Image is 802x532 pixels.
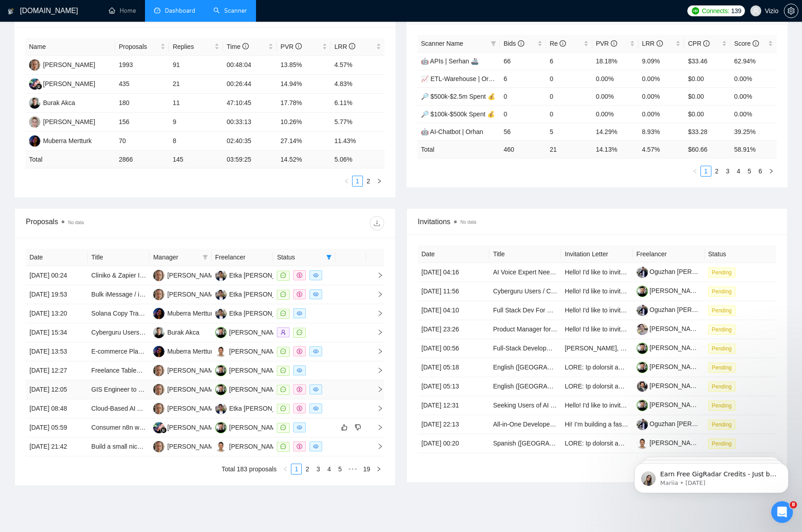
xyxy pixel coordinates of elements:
span: 139 [731,6,741,16]
iframe: Intercom live chat [771,501,793,523]
a: Oguzhan [PERSON_NAME] [637,420,730,427]
a: Pending [708,288,739,295]
span: LRR [334,43,355,50]
td: 4.83% [331,75,385,94]
a: English ([GEOGRAPHIC_DATA]) Voice Actors Needed for Fictional Character Recording [493,364,741,371]
td: 0.00% [638,70,685,87]
td: $0.00 [684,70,730,87]
img: ES [215,270,227,281]
a: MMMuberra Mertturk [29,137,92,144]
a: [PERSON_NAME] [637,325,702,332]
td: 0 [546,70,592,87]
td: 0.00% [730,70,777,87]
img: gigradar-bm.png [160,427,167,433]
img: c1ntb8EfcD4fRDMbFL2Ids_X2UMrq9QxXvC47xuukCApDWBZibKjrGYSBPBEYnsGNA [637,400,648,411]
li: 3 [313,464,324,474]
a: 2 [712,166,722,176]
a: SK[PERSON_NAME] [153,290,219,297]
td: 21 [169,75,223,94]
a: Product Manager for [PERSON_NAME] [493,326,605,333]
td: 8.93% [638,123,685,140]
div: Etka [PERSON_NAME] [229,270,296,280]
div: Burak Akca [43,98,75,108]
a: 3 [313,464,323,474]
li: 3 [722,166,733,177]
img: ES [215,308,227,319]
div: Etka [PERSON_NAME] [229,308,296,318]
li: 1 [291,464,302,474]
li: 1 [701,166,711,177]
td: 9.09% [638,52,685,70]
span: Time [227,43,248,50]
div: Etka [PERSON_NAME] [229,403,296,413]
iframe: Intercom notifications message [621,444,802,508]
a: GIS Engineer to convert DWG-files to geojson for power BI [92,386,257,393]
span: info-circle [518,40,524,47]
a: Pending [708,307,739,314]
img: c1ntb8EfcD4fRDMbFL2Ids_X2UMrq9QxXvC47xuukCApDWBZibKjrGYSBPBEYnsGNA [637,343,648,354]
div: [PERSON_NAME] [229,441,281,451]
a: 4 [324,464,334,474]
span: Score [734,40,759,47]
span: user [753,8,759,14]
img: ES [215,403,227,414]
span: Bids [503,40,524,47]
button: like [339,422,350,433]
span: like [341,424,348,431]
img: ES [215,289,227,300]
img: Profile image for Mariia [20,27,35,42]
div: [PERSON_NAME] [229,422,281,432]
div: [PERSON_NAME] [167,270,219,280]
span: message [280,368,286,373]
span: message [280,425,286,430]
img: SK [153,270,164,281]
div: Muberra Mertturk [167,308,216,318]
span: CPR [688,40,709,47]
th: Replies [169,38,223,56]
a: 3 [723,166,733,176]
a: Build a small niche SaaS product [92,443,184,450]
div: message notification from Mariia, 1w ago. Earn Free GigRadar Credits - Just by Sharing Your Story... [14,19,168,49]
a: Cliniko & Zapier Integration Specialist [92,272,197,279]
a: Cyberguru Users / Cyber Awareness Leaders in [GEOGRAPHIC_DATA] – Paid Survey [92,329,335,336]
a: BC[PERSON_NAME] [215,442,281,450]
span: filter [201,250,210,264]
td: 0 [500,87,546,105]
a: E-commerce Platform Development for Outlet Stock [92,348,237,355]
a: 1 [353,176,362,186]
a: 🤖 APIs | Serhan 🚢 [421,58,478,65]
a: 📈 ETL-Warehouse | Orhan [421,75,499,82]
span: download [370,220,384,227]
img: BA [153,327,164,338]
td: 14.94% [277,75,331,94]
div: [PERSON_NAME] [167,365,219,375]
a: ESEtka [PERSON_NAME] [215,404,296,412]
a: Pending [708,326,739,333]
button: right [373,464,384,474]
td: 156 [115,113,169,132]
button: setting [784,4,798,18]
a: SK[PERSON_NAME] [153,271,219,278]
a: OG[PERSON_NAME] [215,328,281,335]
a: Cloud-Based AI App Development for Protein Engineering [92,405,254,412]
a: ESEtka [PERSON_NAME] [215,290,296,297]
div: Muberra Mertturk [167,346,216,356]
td: 00:48:04 [223,56,277,75]
a: BABurak Akca [153,328,199,335]
img: logo [8,4,14,19]
a: 2 [302,464,312,474]
span: info-circle [657,40,663,47]
a: ESEtka [PERSON_NAME] [215,271,296,278]
a: 19 [360,464,373,474]
span: Pending [708,268,735,278]
li: 4 [733,166,744,177]
td: 66 [500,52,546,70]
td: 0.00% [592,105,638,123]
div: [PERSON_NAME] [229,384,281,394]
span: dashboard [154,7,160,14]
a: BC[PERSON_NAME] [215,347,281,355]
span: info-circle [703,40,710,47]
li: Next Page [374,176,385,187]
td: $33.28 [684,123,730,140]
a: OG[PERSON_NAME] [215,423,281,431]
